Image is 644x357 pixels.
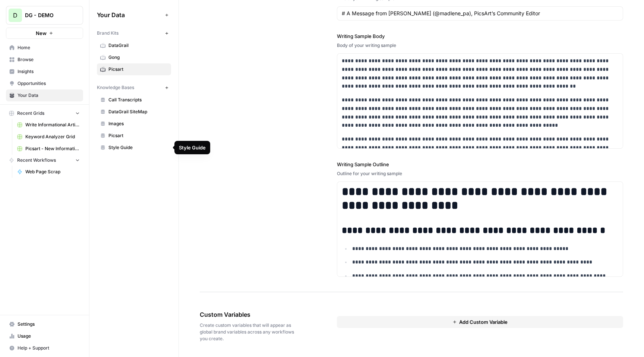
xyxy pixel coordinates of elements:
[108,66,168,73] span: Picsart
[342,10,618,17] input: Game Day Gear Guide
[14,119,83,131] a: Write Informational Article
[6,330,83,342] a: Usage
[14,131,83,143] a: Keyword Analyzer Grid
[17,110,44,117] span: Recent Grids
[108,108,168,115] span: DataGrail SiteMap
[18,68,80,75] span: Insights
[108,132,168,139] span: Picsart
[337,161,623,168] label: Writing Sample Outline
[97,130,171,142] a: Picsart
[108,120,168,127] span: Images
[6,155,83,166] button: Recent Workflows
[18,345,80,351] span: Help + Support
[97,30,119,37] span: Brand Kits
[18,56,80,63] span: Browse
[97,40,171,51] a: DataGrail
[97,94,171,106] a: Call Transcripts
[25,12,70,19] span: DG - DEMO
[108,97,168,103] span: Call Transcripts
[97,106,171,118] a: DataGrail SiteMap
[97,10,162,19] span: Your Data
[18,333,80,339] span: Usage
[6,342,83,354] button: Help + Support
[25,133,80,140] span: Keyword Analyzer Grid
[200,322,295,342] span: Create custom variables that will appear as global brand variables across any workflows you create.
[97,142,171,154] a: Style Guide
[337,170,623,177] div: Outline for your writing sample
[459,318,508,326] span: Add Custom Variable
[17,157,56,164] span: Recent Workflows
[6,89,83,101] a: Your Data
[337,316,623,328] button: Add Custom Variable
[337,32,623,40] label: Writing Sample Body
[25,121,80,128] span: Write Informational Article
[97,51,171,63] a: Gong
[6,6,83,25] button: Workspace: DG - DEMO
[6,66,83,78] a: Insights
[18,80,80,87] span: Opportunities
[18,92,80,99] span: Your Data
[25,145,80,152] span: Picsart - New Informational Article
[97,118,171,130] a: Images
[18,321,80,328] span: Settings
[6,318,83,330] a: Settings
[97,84,134,91] span: Knowledge Bases
[108,42,168,49] span: DataGrail
[36,29,47,37] span: New
[108,54,168,61] span: Gong
[6,42,83,54] a: Home
[6,28,83,39] button: New
[14,143,83,155] a: Picsart - New Informational Article
[337,42,623,49] div: Body of your writing sample
[13,11,18,20] span: D
[200,310,295,319] span: Custom Variables
[6,54,83,66] a: Browse
[108,144,168,151] span: Style Guide
[6,78,83,89] a: Opportunities
[6,108,83,119] button: Recent Grids
[25,168,80,175] span: Web Page Scrap
[97,63,171,75] a: Picsart
[14,166,83,178] a: Web Page Scrap
[18,44,80,51] span: Home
